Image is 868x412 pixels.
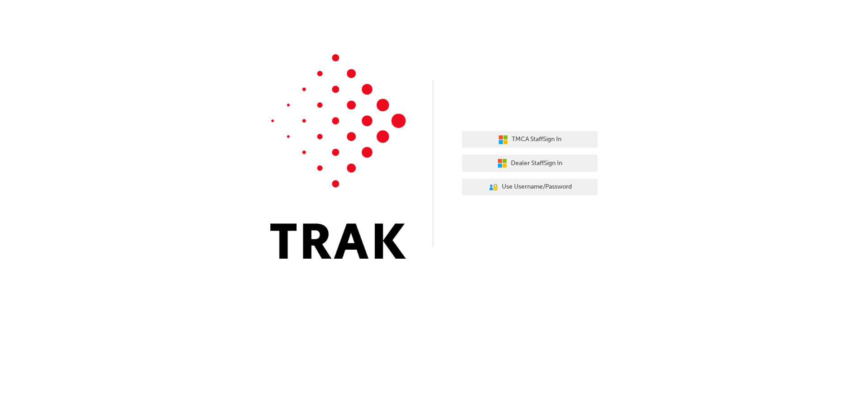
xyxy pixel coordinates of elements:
[511,158,562,169] span: Dealer Staff Sign In
[502,182,572,192] span: Use Username/Password
[462,179,598,196] button: Use Username/Password
[512,134,561,145] span: TMCA Staff Sign In
[270,54,406,259] img: Trak
[462,155,598,172] button: Dealer StaffSign In
[462,131,598,148] button: TMCA StaffSign In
